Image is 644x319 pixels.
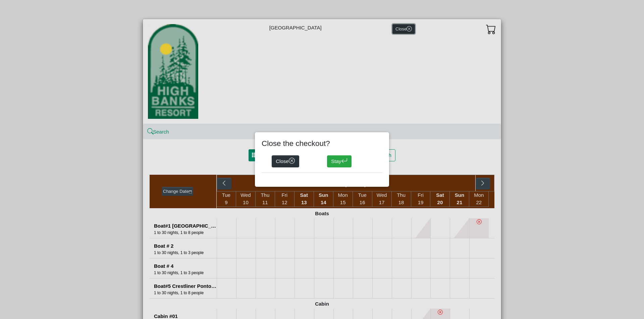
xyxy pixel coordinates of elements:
[289,158,295,164] svg: x circle
[327,155,352,167] button: Stayarrow return left
[262,139,382,148] h4: Close the checkout?
[272,155,299,167] button: Closex circle
[143,19,501,124] div: [GEOGRAPHIC_DATA]
[341,158,347,164] svg: arrow return left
